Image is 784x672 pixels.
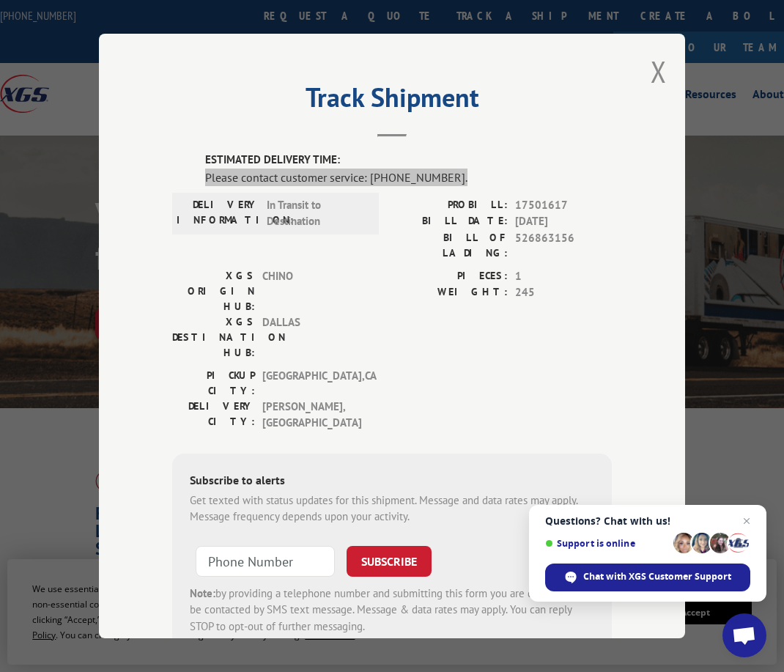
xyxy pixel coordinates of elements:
label: DELIVERY INFORMATION: [177,196,259,229]
div: by providing a telephone number and submitting this form you are consenting to be contacted by SM... [190,585,594,635]
label: BILL DATE: [392,213,508,230]
span: In Transit to Destination [267,196,366,229]
label: BILL OF LADING: [392,229,508,260]
span: 1 [515,267,612,284]
input: Phone Number [196,545,335,576]
h2: Track Shipment [172,87,612,115]
label: XGS ORIGIN HUB: [172,267,255,314]
span: Questions? Chat with us! [545,515,750,527]
label: XGS DESTINATION HUB: [172,314,255,360]
strong: Note: [190,586,215,599]
span: DALLAS [262,314,361,360]
button: SUBSCRIBE [347,545,432,576]
label: ESTIMATED DELIVERY TIME: [205,152,612,169]
span: CHINO [262,267,361,314]
span: Chat with XGS Customer Support [583,570,731,583]
div: Subscribe to alerts [190,470,594,492]
button: Close modal [651,52,667,91]
span: Support is online [545,538,668,549]
div: Open chat [722,613,766,657]
label: PROBILL: [392,196,508,213]
span: [DATE] [515,213,612,230]
span: [PERSON_NAME] , [GEOGRAPHIC_DATA] [262,398,361,431]
div: Get texted with status updates for this shipment. Message and data rates may apply. Message frequ... [190,492,594,525]
span: 17501617 [515,196,612,213]
span: 245 [515,284,612,301]
span: [GEOGRAPHIC_DATA] , CA [262,367,361,398]
div: Please contact customer service: [PHONE_NUMBER]. [205,168,612,185]
label: WEIGHT: [392,284,508,301]
label: PIECES: [392,267,508,284]
label: PICKUP CITY: [172,367,255,398]
div: Chat with XGS Customer Support [545,564,750,591]
label: DELIVERY CITY: [172,398,255,431]
span: Close chat [738,512,755,530]
span: 526863156 [515,229,612,260]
